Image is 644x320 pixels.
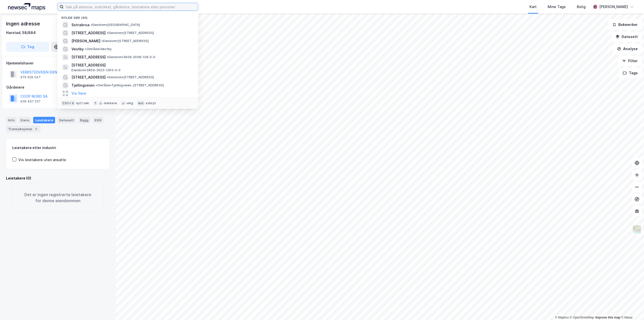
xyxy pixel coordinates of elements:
[595,316,620,319] a: Improve this map
[8,3,45,11] img: logo.a4113a55bc3d86da70a041830d287a7e.svg
[71,30,106,36] span: [STREET_ADDRESS]
[101,39,103,43] span: •
[71,38,100,44] span: [PERSON_NAME]
[64,3,198,11] input: Søk på adresse, matrikkel, gårdeiere, leietakere eller personer
[6,84,109,90] div: Gårdeiere
[71,62,192,68] span: [STREET_ADDRESS]
[91,23,140,27] span: Eiendom • [GEOGRAPHIC_DATA]
[530,4,537,10] div: Kart
[71,74,106,80] span: [STREET_ADDRESS]
[107,31,154,35] span: Eiendom • [STREET_ADDRESS]
[570,316,594,319] a: OpenStreetMap
[12,145,103,151] div: Leietakere etter industri
[6,60,109,66] div: Hjemmelshaver
[78,117,91,123] div: Bygg
[57,117,76,123] div: Datasett
[71,22,90,28] span: Sotrabrua
[76,101,89,105] div: nytt søk
[126,101,133,105] div: velg
[93,117,103,123] div: ESG
[107,31,108,35] span: •
[619,296,644,320] div: Kontrollprogram for chat
[85,47,86,51] span: •
[96,83,97,87] span: •
[619,296,644,320] iframe: Chat Widget
[20,75,41,79] div: 976 628 047
[613,44,642,54] button: Analyse
[146,101,156,105] div: avbryt
[6,117,17,123] div: Info
[107,75,154,79] span: Eiendom • [STREET_ADDRESS]
[555,316,569,319] a: Mapbox
[6,20,41,28] div: Ingen adresse
[85,47,112,51] span: Område • Vestby
[6,30,36,36] div: Harstad, 58/884
[96,83,164,87] span: Område • Tjøllingveien, [STREET_ADDRESS]
[71,68,120,72] span: Eiendom • 3909-3020-1260-0-0
[33,117,55,123] div: Leietakere
[18,157,66,163] div: Vis leietakere uten ansatte
[71,54,106,60] span: [STREET_ADDRESS]
[6,125,41,132] div: Transaksjoner
[107,55,155,59] span: Eiendom • 3909-2008-128-0-0
[6,175,110,181] div: Leietakere (0)
[608,20,642,30] button: Bokmerker
[91,23,92,27] span: •
[61,101,75,106] div: Ctrl + k
[618,56,642,66] button: Filter
[137,101,145,106] div: esc
[33,126,38,131] div: 2
[71,46,84,52] span: Vestby
[6,42,49,52] button: Tag
[20,99,41,103] div: 938 497 257
[632,225,642,234] img: Z
[599,4,628,10] div: [PERSON_NAME]
[71,90,86,96] button: Vis flere
[104,101,117,105] div: markere
[577,4,586,10] div: Bolig
[12,183,104,212] div: Det er ingen registrerte leietakere for denne eiendommen
[548,4,566,10] div: Mine Tags
[101,39,149,43] span: Eiendom • [STREET_ADDRESS]
[619,68,642,78] button: Tags
[611,32,642,42] button: Datasett
[71,82,95,88] span: Tjøllingveien
[107,75,108,79] span: •
[57,12,198,21] div: Nylige søk (60)
[19,117,31,123] div: Eiere
[107,55,108,59] span: •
